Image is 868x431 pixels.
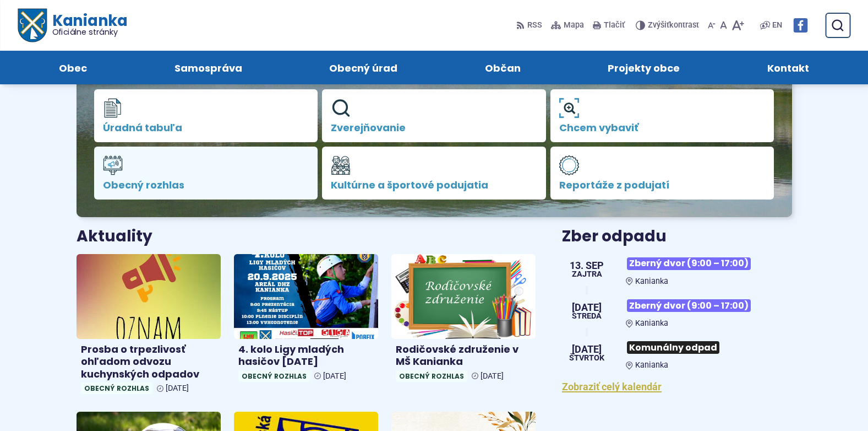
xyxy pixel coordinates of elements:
[322,89,546,142] a: Zverejňovanie
[627,341,719,354] span: Komunálny odpad
[391,254,536,386] a: Rodičovské združenie v MŠ Kanianka Obecný rozhlas [DATE]
[562,228,791,245] h3: Zber odpadu
[635,360,668,370] span: Kanianka
[608,51,680,84] span: Projekty obce
[767,51,809,84] span: Kontakt
[550,89,774,142] a: Chcem vybaviť
[103,180,309,191] span: Obecný rozhlas
[648,21,699,30] span: kontrast
[575,51,713,84] a: Projekty obce
[627,299,751,312] span: Zberný dvor (9:00 – 17:00)
[591,14,627,37] button: Tlačiť
[550,147,774,200] a: Reportáže z podujatí
[559,122,766,133] span: Chcem vybaviť
[562,381,662,392] a: Zobraziť celý kalendár
[729,14,746,37] button: Zväčšiť veľkosť písma
[396,343,531,368] h4: Rodičovské združenie v MŠ Kanianka
[238,343,374,368] h4: 4. kolo Ligy mladých hasičov [DATE]
[174,51,242,84] span: Samospráva
[572,303,602,313] span: [DATE]
[238,370,310,382] span: Obecný rozhlas
[562,253,791,286] a: Zberný dvor (9:00 – 17:00) Kanianka 13. sep Zajtra
[329,51,397,84] span: Obecný úrad
[26,51,120,84] a: Obec
[569,354,604,362] span: štvrtok
[772,19,782,32] span: EN
[570,271,604,278] span: Zajtra
[636,14,701,37] button: Zvýšiťkontrast
[234,254,378,386] a: 4. kolo Ligy mladých hasičov [DATE] Obecný rozhlas [DATE]
[735,51,842,84] a: Kontakt
[527,19,542,32] span: RSS
[297,51,430,84] a: Obecný úrad
[516,14,544,37] a: RSS
[323,371,346,381] span: [DATE]
[569,344,604,354] span: [DATE]
[166,384,189,393] span: [DATE]
[396,370,467,382] span: Obecný rozhlas
[572,313,602,320] span: streda
[706,14,718,37] button: Zmenšiť veľkosť písma
[452,51,554,84] a: Občan
[81,343,216,381] h4: Prosba o trpezlivosť ohľadom odvozu kuchynských odpadov
[322,147,546,200] a: Kultúrne a športové podujatia
[103,122,309,133] span: Úradná tabuľa
[549,14,586,37] a: Mapa
[604,21,625,30] span: Tlačiť
[331,180,537,191] span: Kultúrne a športové podujatia
[562,337,791,370] a: Komunálny odpad Kanianka [DATE] štvrtok
[481,371,504,381] span: [DATE]
[46,13,127,36] h1: Kanianka
[59,51,87,84] span: Obec
[94,147,318,200] a: Obecný rozhlas
[770,19,784,32] a: EN
[77,228,152,245] h3: Aktuality
[18,9,46,42] img: Prejsť na domovskú stránku
[648,20,669,30] span: Zvýšiť
[52,28,127,36] span: Oficiálne stránky
[94,89,318,142] a: Úradná tabuľa
[331,122,537,133] span: Zverejňovanie
[718,14,729,37] button: Nastaviť pôvodnú veľkosť písma
[635,277,668,286] span: Kanianka
[485,51,521,84] span: Občan
[564,19,584,32] span: Mapa
[559,180,766,191] span: Reportáže z podujatí
[142,51,275,84] a: Samospráva
[570,261,604,271] span: 13. sep
[627,257,751,270] span: Zberný dvor (9:00 – 17:00)
[562,295,791,328] a: Zberný dvor (9:00 – 17:00) Kanianka [DATE] streda
[81,382,152,394] span: Obecný rozhlas
[793,18,807,33] img: Prejsť na Facebook stránku
[18,9,127,42] a: Logo Kanianka, prejsť na domovskú stránku.
[77,254,221,398] a: Prosba o trpezlivosť ohľadom odvozu kuchynských odpadov Obecný rozhlas [DATE]
[635,319,668,328] span: Kanianka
